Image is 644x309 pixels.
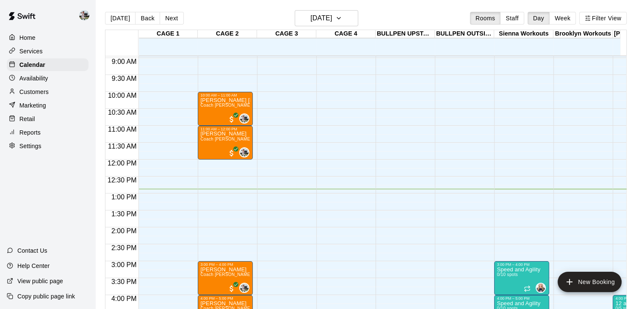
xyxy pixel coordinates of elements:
div: 4:00 PM – 5:00 PM [497,296,547,301]
div: CAGE 1 [138,30,198,38]
span: Matt Hill [243,283,249,293]
p: Services [19,47,43,55]
div: 11:00 AM – 12:00 PM: Gemma Giacoletto [198,126,253,160]
p: Contact Us [17,246,47,255]
span: 0/10 spots filled [497,272,517,277]
button: add [558,272,622,292]
div: BULLPEN OUTSIDE [435,30,494,38]
button: Rooms [470,12,500,25]
div: CAGE 4 [316,30,376,38]
div: Sienna Workouts [494,30,553,38]
a: Calendar [7,58,88,71]
button: Next [160,12,183,25]
a: Customers [7,86,88,98]
div: BULLPEN UPSTAIRS [376,30,435,38]
span: Coach [PERSON_NAME] One on One [200,137,277,141]
p: Home [19,33,36,42]
span: 10:30 AM [106,109,139,116]
div: 3:00 PM – 4:00 PM [200,262,250,267]
span: All customers have paid [227,149,236,157]
div: Matt Hill [239,113,249,124]
p: Help Center [17,262,50,270]
button: Filter View [579,12,627,25]
button: Back [135,12,160,25]
div: Matt Hill [77,7,95,24]
span: 3:30 PM [109,278,139,285]
a: Settings [7,140,88,152]
div: 10:00 AM – 11:00 AM [200,93,250,97]
span: Coach [PERSON_NAME] One on One [200,272,277,277]
p: Customers [19,88,49,96]
img: Sienna Gargano [536,284,545,292]
span: 11:00 AM [106,126,139,133]
div: 3:00 PM – 4:00 PM: Speed and Agility [494,261,549,295]
a: Availability [7,72,88,85]
div: 11:00 AM – 12:00 PM [200,127,250,131]
img: Matt Hill [240,148,249,157]
span: 2:00 PM [109,227,139,235]
span: 9:30 AM [110,75,139,82]
div: 3:00 PM – 4:00 PM [497,262,547,267]
a: Retail [7,113,88,125]
div: 3:00 PM – 4:00 PM: Brian Cardone [198,261,253,295]
span: 11:30 AM [106,143,139,150]
button: [DATE] [295,10,358,26]
div: Matt Hill [239,147,249,157]
a: Marketing [7,99,88,112]
a: Home [7,31,88,44]
span: 9:00 AM [110,58,139,65]
div: CAGE 3 [257,30,316,38]
p: View public page [17,277,63,285]
span: 2:30 PM [109,244,139,251]
div: 10:00 AM – 11:00 AM: Briggs Fillmore [198,92,253,126]
span: Sienna Gargano [539,283,546,293]
a: Reports [7,126,88,139]
div: Matt Hill [239,283,249,293]
button: Week [549,12,576,25]
p: Reports [19,128,41,137]
span: 4:00 PM [109,295,139,302]
img: Matt Hill [79,10,89,20]
button: Staff [500,12,524,25]
span: 12:00 PM [105,160,138,167]
span: 3:00 PM [109,261,139,268]
span: Matt Hill [243,113,249,124]
span: All customers have paid [227,115,236,124]
span: Recurring event [524,285,531,292]
span: 12:30 PM [105,177,138,184]
img: Matt Hill [240,284,249,292]
div: Brooklyn Workouts [553,30,613,38]
img: Matt Hill [240,114,249,123]
a: Services [7,45,88,58]
button: Day [528,12,550,25]
h6: [DATE] [310,12,332,24]
div: Sienna Gargano [536,283,546,293]
span: Coach [PERSON_NAME] One on One [200,103,277,108]
span: 1:00 PM [109,193,139,201]
p: Marketing [19,101,46,110]
span: 1:30 PM [109,210,139,218]
p: Retail [19,115,35,123]
p: Settings [19,142,41,150]
button: [DATE] [105,12,135,25]
span: Matt Hill [243,147,249,157]
div: CAGE 2 [198,30,257,38]
p: Calendar [19,61,45,69]
span: All customers have paid [227,284,236,293]
span: 10:00 AM [106,92,139,99]
div: 4:00 PM – 5:00 PM [200,296,250,301]
p: Copy public page link [17,292,75,301]
p: Availability [19,74,48,83]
